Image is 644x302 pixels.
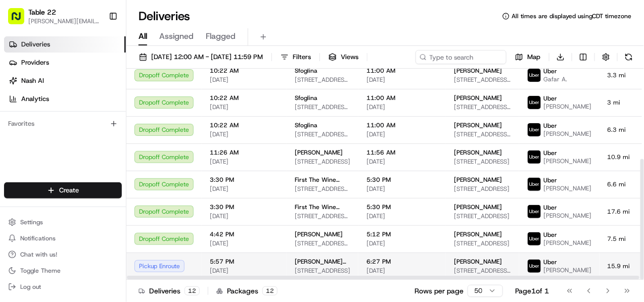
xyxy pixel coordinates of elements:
div: 💻 [85,199,94,208]
div: Favorites [4,116,122,132]
img: uber-new-logo.jpeg [528,69,541,82]
span: [PERSON_NAME] [543,184,591,192]
span: [DATE] [366,130,438,138]
button: [PERSON_NAME][EMAIL_ADDRESS][DOMAIN_NAME] [28,17,101,25]
span: Gafar A. [543,75,567,83]
span: Log out [20,283,41,291]
span: [STREET_ADDRESS][US_STATE] [454,130,511,138]
span: [DATE] [366,212,438,220]
button: Table 22 [28,7,56,17]
span: [STREET_ADDRESS][PERSON_NAME] [295,185,350,193]
span: 5:30 PM [366,203,438,211]
span: 11:00 AM [366,67,438,75]
img: uber-new-logo.jpeg [528,150,541,164]
span: [STREET_ADDRESS] [295,158,350,166]
button: Table 22[PERSON_NAME][EMAIL_ADDRESS][DOMAIN_NAME] [4,4,105,28]
span: [STREET_ADDRESS][PERSON_NAME] [295,212,350,220]
a: Nash AI [4,73,126,89]
span: Settings [20,218,43,226]
span: Toggle Theme [20,267,61,275]
button: Refresh [622,50,636,64]
span: [PERSON_NAME] [543,266,591,274]
span: [PERSON_NAME] [31,157,82,165]
span: 10:22 AM [210,67,279,75]
img: Margarita Capi [10,147,26,163]
div: Packages [216,286,278,296]
a: Analytics [4,91,126,107]
span: Create [59,186,79,195]
div: Start new chat [45,96,166,107]
span: Pylon [101,223,122,231]
span: [PERSON_NAME] [454,203,502,211]
span: [PERSON_NAME] [454,230,502,238]
span: First The Wine Then The Story [295,176,350,184]
span: Nash AI [21,76,44,85]
span: Uber [543,122,557,130]
img: Nash [10,10,30,30]
span: 6:27 PM [366,258,438,266]
button: Start new chat [172,99,184,112]
span: [DATE] [210,130,279,138]
span: [DATE] [366,158,438,166]
div: Past conversations [10,131,68,139]
span: Uber [543,231,557,239]
button: Filters [276,50,315,64]
span: 11:00 AM [366,121,438,129]
span: [STREET_ADDRESS] [295,267,350,275]
span: [STREET_ADDRESS] [454,212,511,220]
span: [STREET_ADDRESS][PERSON_NAME] [454,267,511,275]
span: [DATE] [210,239,279,247]
span: Knowledge Base [20,198,77,209]
button: See all [157,129,184,141]
span: [STREET_ADDRESS] [454,239,511,247]
span: [PERSON_NAME] [543,157,591,165]
span: First The Wine Then The Story [295,203,350,211]
span: [STREET_ADDRESS][US_STATE][US_STATE] [454,103,511,111]
div: 12 [262,286,278,295]
span: [PERSON_NAME] [295,230,343,238]
span: Assigned [159,30,194,42]
a: 📗Knowledge Base [6,194,81,213]
span: Map [527,53,540,62]
span: [PERSON_NAME] [543,103,591,111]
div: We're available if you need us! [45,107,139,115]
button: Settings [4,215,122,229]
button: Create [4,182,122,198]
span: [DATE] [366,103,438,111]
span: [PERSON_NAME] [PERSON_NAME] [295,258,350,266]
span: • [84,157,87,165]
span: Notifications [20,234,56,242]
span: [DATE] 12:00 AM - [DATE] 11:59 PM [151,53,263,62]
button: Views [324,50,363,64]
span: 10:22 AM [210,94,279,102]
span: 5:12 PM [366,230,438,238]
span: 11:56 AM [366,148,438,157]
span: 4:42 PM [210,230,279,238]
span: API Documentation [96,198,162,209]
p: Welcome 👋 [10,40,184,57]
a: Deliveries [4,36,126,53]
span: [DATE] [89,157,110,165]
img: uber-new-logo.jpeg [528,178,541,191]
span: [DATE] [210,76,279,84]
a: Powered byPylon [71,223,122,231]
span: 3:30 PM [210,176,279,184]
span: [PERSON_NAME] [454,176,502,184]
span: Uber [543,176,557,184]
span: [PERSON_NAME] [295,148,343,157]
span: [STREET_ADDRESS] [454,158,511,166]
span: [DATE] [210,267,279,275]
span: [DATE] [366,239,438,247]
button: Notifications [4,231,122,245]
span: 5:57 PM [210,258,279,266]
span: Views [341,53,358,62]
span: 3:30 PM [210,203,279,211]
button: Toggle Theme [4,264,122,278]
span: Uber [543,149,557,157]
span: [PERSON_NAME] [454,148,502,157]
span: [STREET_ADDRESS][US_STATE][US_STATE] [454,76,511,84]
input: Type to search [416,50,507,64]
span: [DATE] [366,185,438,193]
span: [PERSON_NAME] [543,239,591,247]
img: uber-new-logo.jpeg [528,232,541,245]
